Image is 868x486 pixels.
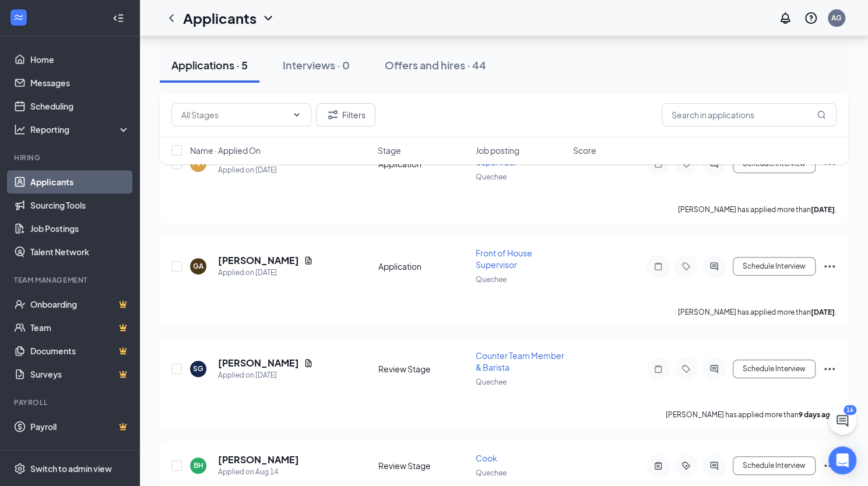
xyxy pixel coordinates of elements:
div: Switch to admin view [30,463,112,474]
div: Applications · 5 [171,58,248,72]
b: [DATE] [811,205,835,214]
svg: QuestionInfo [804,11,818,25]
a: Job Postings [30,217,130,240]
button: Filter Filters [316,103,375,126]
svg: MagnifyingGlass [817,110,826,119]
a: Scheduling [30,94,130,118]
span: Quechee [476,172,507,181]
div: Review Stage [378,363,469,375]
svg: Analysis [14,124,26,135]
svg: Collapse [113,12,124,24]
a: SurveysCrown [30,362,130,386]
a: Talent Network [30,240,130,263]
div: Open Intercom Messenger [828,446,856,474]
h5: [PERSON_NAME] [218,254,299,267]
p: [PERSON_NAME] has applied more than . [666,410,837,420]
a: OnboardingCrown [30,293,130,316]
div: 16 [844,405,856,415]
div: AG [831,13,842,23]
span: Job posting [475,145,519,156]
a: Applicants [30,170,130,193]
input: Search in applications [662,103,837,126]
svg: Filter [326,108,340,122]
div: Review Stage [378,460,469,471]
svg: Note [651,262,665,271]
div: Hiring [14,153,128,163]
svg: ActiveChat [707,364,721,374]
p: [PERSON_NAME] has applied more than . [678,205,837,214]
a: Sourcing Tools [30,193,130,217]
span: Quechee [476,378,507,386]
span: Name · Applied On [190,145,261,156]
div: BH [194,460,203,470]
svg: Tag [679,364,693,374]
svg: Settings [14,463,26,474]
input: All Stages [181,108,287,121]
div: Payroll [14,397,128,407]
svg: ChevronDown [261,11,275,25]
div: Reporting [30,124,131,135]
span: Quechee [476,275,507,284]
h5: [PERSON_NAME] [218,357,299,369]
svg: Ellipses [823,459,837,473]
div: Applied on Aug 14 [218,466,299,478]
a: Messages [30,71,130,94]
div: SG [193,364,203,374]
svg: ChevronDown [292,110,301,119]
svg: Ellipses [823,362,837,376]
h1: Applicants [183,8,256,28]
svg: WorkstreamLogo [13,12,24,23]
a: PayrollCrown [30,415,130,438]
svg: ActiveNote [651,461,665,470]
span: Front of House Supervisor [476,248,532,270]
button: ChatActive [828,407,856,435]
div: Team Management [14,275,128,285]
div: Applied on [DATE] [218,369,313,381]
span: Score [573,145,596,156]
svg: ActiveChat [707,262,721,271]
div: Interviews · 0 [283,58,350,72]
svg: Ellipses [823,259,837,273]
div: GA [193,261,203,271]
svg: ActiveTag [679,461,693,470]
svg: ChevronLeft [164,11,178,25]
svg: Document [304,358,313,368]
span: Cook [476,453,497,463]
div: Offers and hires · 44 [385,58,486,72]
svg: Document [304,256,313,265]
svg: ChatActive [835,414,849,428]
b: 9 days ago [799,410,835,419]
svg: ActiveChat [707,461,721,470]
a: DocumentsCrown [30,339,130,362]
b: [DATE] [811,308,835,316]
svg: Tag [679,262,693,271]
button: Schedule Interview [733,456,816,475]
div: Application [378,260,469,272]
a: Home [30,48,130,71]
span: Quechee [476,469,507,477]
button: Schedule Interview [733,257,816,276]
a: TeamCrown [30,316,130,339]
svg: Notifications [778,11,792,25]
svg: Note [651,364,665,374]
span: Counter Team Member & Barista [476,350,564,372]
p: [PERSON_NAME] has applied more than . [678,307,837,317]
span: Stage [378,145,401,156]
div: Applied on [DATE] [218,267,313,279]
h5: [PERSON_NAME] [218,453,299,466]
button: Schedule Interview [733,360,816,378]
